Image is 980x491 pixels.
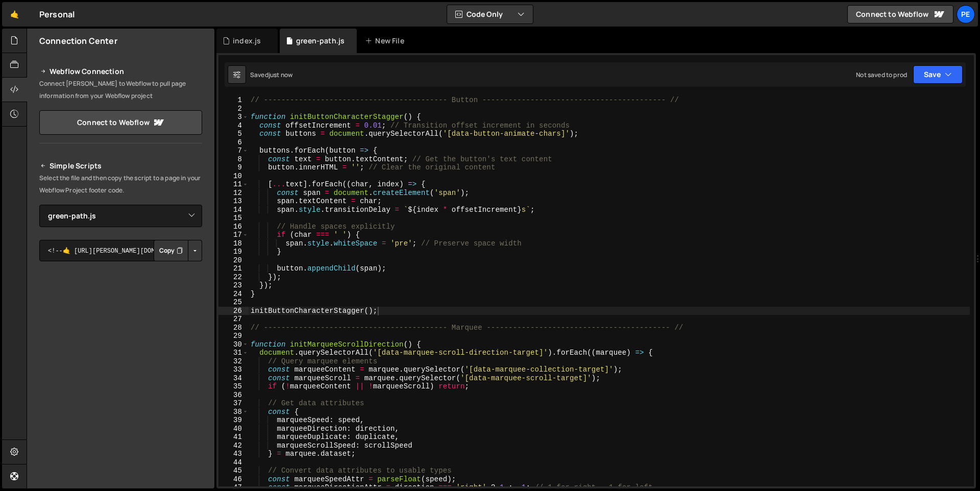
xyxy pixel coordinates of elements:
iframe: YouTube video player [39,377,203,469]
div: 37 [218,399,249,408]
div: 5 [218,130,249,138]
div: green-path.js [296,36,345,46]
iframe: YouTube video player [39,278,203,370]
div: 1 [218,96,249,105]
div: 19 [218,248,249,256]
div: 39 [218,416,249,425]
div: Not saved to prod [856,70,907,79]
div: 40 [218,425,249,433]
div: 6 [218,138,249,147]
div: 22 [218,273,249,282]
p: Select the file and then copy the script to a page in your Webflow Project footer code. [39,172,202,197]
a: Pe [957,5,975,23]
div: 9 [218,163,249,172]
div: 12 [218,189,249,198]
div: 16 [218,223,249,231]
a: Connect to Webflow [847,5,953,23]
div: 28 [218,324,249,332]
div: 31 [218,349,249,357]
div: 35 [218,382,249,391]
div: New File [365,36,408,46]
h2: Webflow Connection [39,65,202,78]
div: 21 [218,264,249,273]
div: 43 [218,450,249,458]
div: 3 [218,113,249,121]
div: 45 [218,467,249,475]
div: 7 [218,146,249,155]
div: 26 [218,307,249,315]
div: 44 [218,458,249,467]
h2: Connection Center [39,35,117,46]
div: Button group with nested dropdown [154,240,202,261]
div: just now [268,70,292,79]
div: 29 [218,332,249,340]
button: Save [913,65,963,84]
div: 38 [218,408,249,416]
div: 13 [218,197,249,206]
div: 24 [218,290,249,299]
div: 10 [218,172,249,181]
div: 41 [218,433,249,441]
a: 🤙 [2,2,27,27]
div: 30 [218,340,249,349]
button: Code Only [447,5,533,23]
button: Copy [154,240,188,261]
div: 25 [218,298,249,307]
div: 8 [218,155,249,164]
div: 23 [218,281,249,290]
div: Saved [250,70,292,79]
h2: Simple Scripts [39,160,202,172]
p: Connect [PERSON_NAME] to Webflow to pull page information from your Webflow project [39,78,202,102]
div: 18 [218,239,249,248]
div: 33 [218,365,249,374]
div: 34 [218,374,249,383]
div: 20 [218,256,249,265]
div: 14 [218,206,249,214]
div: 2 [218,105,249,113]
div: 17 [218,231,249,239]
div: 32 [218,357,249,366]
a: Connect to Webflow [39,110,202,135]
div: 36 [218,391,249,400]
textarea: <!--🤙 [URL][PERSON_NAME][DOMAIN_NAME]> <script>document.addEventListener("DOMContentLoaded", func... [39,240,202,261]
div: 27 [218,315,249,324]
div: Personal [39,8,75,20]
div: 11 [218,180,249,189]
div: 15 [218,214,249,223]
div: index.js [233,36,261,46]
div: 46 [218,475,249,484]
div: 42 [218,441,249,450]
div: 4 [218,121,249,130]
